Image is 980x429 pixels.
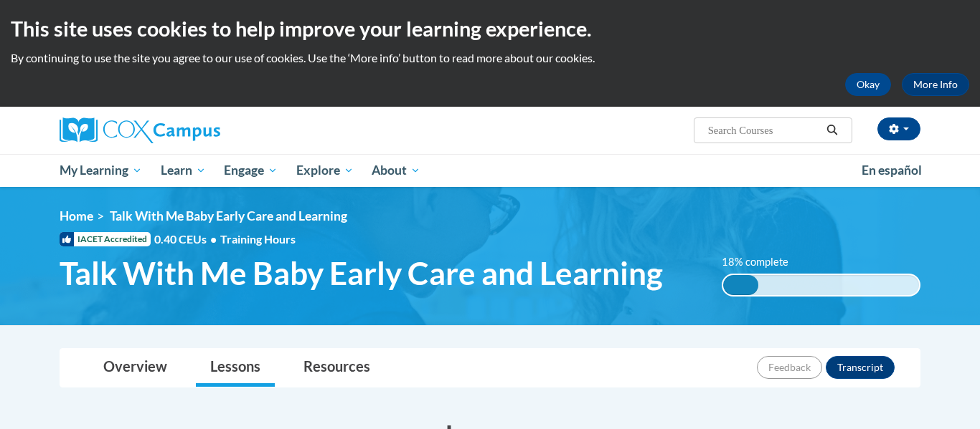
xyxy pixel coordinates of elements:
div: 18% complete [723,275,758,295]
span: Engage [224,162,278,179]
span: Explore [296,162,354,179]
span: En español [862,163,922,178]
label: 18% complete [722,254,804,270]
a: Learn [151,154,215,187]
a: Engage [215,154,287,187]
a: My Learning [50,154,151,187]
span: Talk With Me Baby Early Care and Learning [60,254,663,292]
span: My Learning [60,162,142,179]
a: Overview [89,349,182,387]
span: • [210,232,217,246]
button: Okay [845,73,891,96]
a: More Info [902,73,969,96]
span: Learn [161,162,206,179]
button: Account Settings [877,117,920,140]
span: Training Hours [220,232,296,246]
h2: This site uses cookies to help improve your learning experience. [11,14,969,43]
a: Cox Campus [60,117,332,143]
span: About [372,162,420,179]
a: Home [60,208,93,223]
button: Feedback [757,356,822,379]
span: 0.40 CEUs [154,231,220,247]
input: Search Courses [707,122,821,139]
a: Resources [289,349,385,387]
img: Cox Campus [60,117,220,143]
a: About [363,154,430,187]
button: Transcript [826,356,895,379]
p: By continuing to use the site you agree to our use of cookies. Use the ‘More info’ button to read... [11,50,969,66]
button: Search [821,122,843,139]
a: Lessons [196,349,275,387]
span: Talk With Me Baby Early Care and Learning [110,208,347,223]
div: Main menu [38,154,942,187]
a: En español [852,155,931,185]
span: IACET Accredited [60,232,151,246]
a: Explore [287,154,363,187]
